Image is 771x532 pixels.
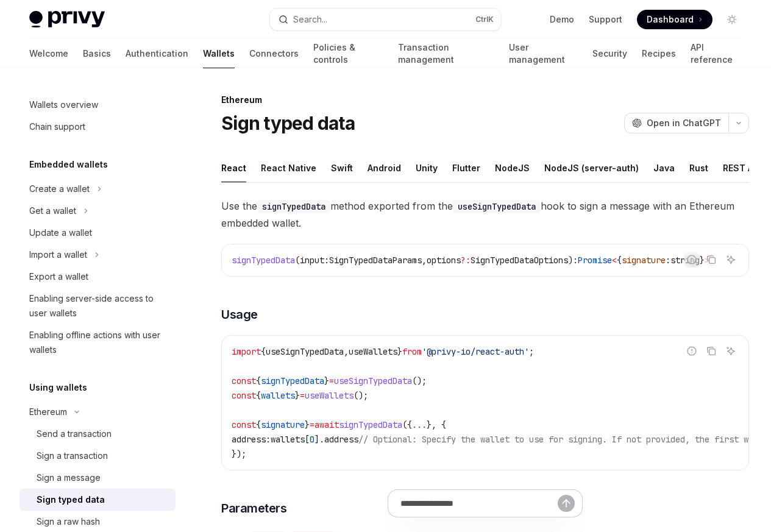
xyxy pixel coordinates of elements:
[83,39,111,68] a: Basics
[334,375,412,386] span: useSignTypedData
[261,390,295,401] span: wallets
[617,255,622,266] span: {
[29,157,108,172] h5: Embedded wallets
[293,12,327,27] div: Search...
[689,154,708,182] div: Rust
[558,495,575,512] button: Send message
[232,255,295,266] span: signTypedData
[232,449,246,459] span: });
[232,390,256,401] span: const
[703,252,719,268] button: Copy the contents from the code block
[20,489,176,511] a: Sign typed data
[29,204,76,218] div: Get a wallet
[20,467,176,489] a: Sign a message
[722,10,742,29] button: Toggle dark mode
[412,419,427,430] span: ...
[647,117,721,129] span: Open in ChatGPT
[329,375,334,386] span: =
[700,255,705,266] span: }
[29,182,90,196] div: Create a wallet
[37,514,100,529] div: Sign a raw hash
[416,154,438,182] div: Unity
[592,39,627,68] a: Security
[422,346,529,357] span: '@privy-io/react-auth'
[20,222,176,244] a: Update a wallet
[647,13,694,26] span: Dashboard
[453,200,541,213] code: useSignTypedData
[266,346,344,357] span: useSignTypedData
[20,423,176,445] a: Send a transaction
[20,324,176,361] a: Enabling offline actions with user wallets
[261,346,266,357] span: {
[29,328,168,357] div: Enabling offline actions with user wallets
[723,343,739,359] button: Ask AI
[397,346,402,357] span: }
[578,255,612,266] span: Promise
[461,255,471,266] span: ?:
[295,390,300,401] span: }
[354,390,368,401] span: ();
[20,401,176,423] button: Toggle Ethereum section
[257,200,330,213] code: signTypedData
[402,346,422,357] span: from
[300,390,305,401] span: =
[427,419,446,430] span: }, {
[400,490,558,517] input: Ask a question...
[20,116,176,138] a: Chain support
[422,255,427,266] span: ,
[310,434,314,445] span: 0
[270,9,501,30] button: Open search
[203,39,235,68] a: Wallets
[29,98,98,112] div: Wallets overview
[305,390,354,401] span: useWallets
[670,255,700,266] span: string
[723,252,739,268] button: Ask AI
[20,94,176,116] a: Wallets overview
[20,178,176,200] button: Toggle Create a wallet section
[703,343,719,359] button: Copy the contents from the code block
[723,154,761,182] div: REST API
[642,39,676,68] a: Recipes
[637,10,712,29] a: Dashboard
[684,252,700,268] button: Report incorrect code
[37,492,105,507] div: Sign typed data
[475,15,494,24] span: Ctrl K
[29,269,88,284] div: Export a wallet
[653,154,675,182] div: Java
[295,255,300,266] span: (
[232,346,261,357] span: import
[221,154,246,182] div: React
[20,288,176,324] a: Enabling server-side access to user wallets
[29,119,85,134] div: Chain support
[256,390,261,401] span: {
[261,419,305,430] span: signature
[221,197,749,232] span: Use the method exported from the hook to sign a message with an Ethereum embedded wallet.
[314,419,339,430] span: await
[691,39,742,68] a: API reference
[324,375,329,386] span: }
[37,470,101,485] div: Sign a message
[20,445,176,467] a: Sign a transaction
[589,13,622,26] a: Support
[37,449,108,463] div: Sign a transaction
[305,419,310,430] span: }
[452,154,480,182] div: Flutter
[624,113,728,133] button: Open in ChatGPT
[249,39,299,68] a: Connectors
[29,405,67,419] div: Ethereum
[666,255,670,266] span: :
[339,419,402,430] span: signTypedData
[612,255,617,266] span: <
[344,346,349,357] span: ,
[331,154,353,182] div: Swift
[324,255,329,266] span: :
[256,419,261,430] span: {
[509,39,578,68] a: User management
[20,200,176,222] button: Toggle Get a wallet section
[126,39,188,68] a: Authentication
[261,375,324,386] span: signTypedData
[29,11,105,28] img: light logo
[349,346,397,357] span: useWallets
[368,154,401,182] div: Android
[684,343,700,359] button: Report incorrect code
